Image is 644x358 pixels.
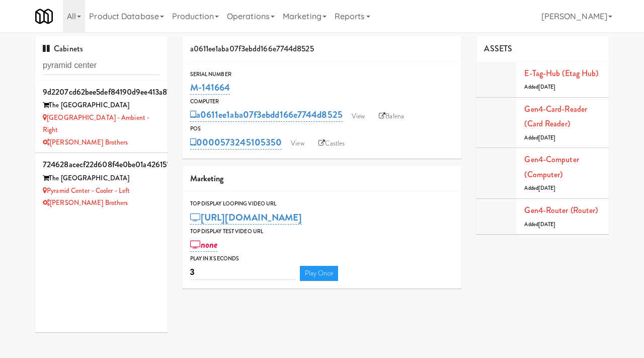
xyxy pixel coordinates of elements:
[190,97,454,107] div: Computer
[43,172,160,185] div: The [GEOGRAPHIC_DATA]
[313,136,350,151] a: Castles
[300,266,339,281] a: Play Once
[524,204,598,216] a: Gen4-router (Router)
[43,99,160,112] div: The [GEOGRAPHIC_DATA]
[190,238,218,252] a: none
[43,85,160,100] div: 9d2207cd62bee5def84190d9ee413a87
[190,81,230,95] a: M-141664
[524,103,587,130] a: Gen4-card-reader (Card Reader)
[35,153,168,213] li: 724628acecf22d608f4e0be01a426151The [GEOGRAPHIC_DATA] Pyramid Center - Cooler - Left[PERSON_NAME]...
[190,69,454,80] div: Serial Number
[43,43,83,54] span: Cabinets
[183,36,462,62] div: a0611ee1aba07f3ebdd166e7744d8525
[538,221,556,228] span: [DATE]
[35,81,168,154] li: 9d2207cd62bee5def84190d9ee413a87The [GEOGRAPHIC_DATA] [GEOGRAPHIC_DATA] - Ambient - Right[PERSON_...
[43,157,160,172] div: 724628acecf22d608f4e0be01a426151
[286,136,309,151] a: View
[524,221,555,228] span: Added
[374,109,409,124] a: Balena
[524,134,555,141] span: Added
[43,186,130,195] a: Pyramid Center - Cooler - Left
[538,83,556,91] span: [DATE]
[190,199,454,209] div: Top Display Looping Video Url
[524,184,555,192] span: Added
[43,137,128,147] a: [PERSON_NAME] Brothers
[35,8,53,25] img: Micromart
[190,173,224,184] span: Marketing
[484,43,512,54] span: ASSETS
[190,135,282,150] a: 0000573245105350
[347,109,370,124] a: View
[43,113,149,135] a: [GEOGRAPHIC_DATA] - Ambient - Right
[43,198,128,207] a: [PERSON_NAME] Brothers
[190,108,343,122] a: a0611ee1aba07f3ebdd166e7744d8525
[190,124,454,134] div: POS
[524,67,598,79] a: E-tag-hub (Etag Hub)
[190,227,454,237] div: Top Display Test Video Url
[538,184,556,192] span: [DATE]
[524,83,555,91] span: Added
[190,254,454,264] div: Play in X seconds
[524,154,579,180] a: Gen4-computer (Computer)
[538,134,556,141] span: [DATE]
[43,56,160,75] input: Search cabinets
[190,210,302,225] a: [URL][DOMAIN_NAME]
